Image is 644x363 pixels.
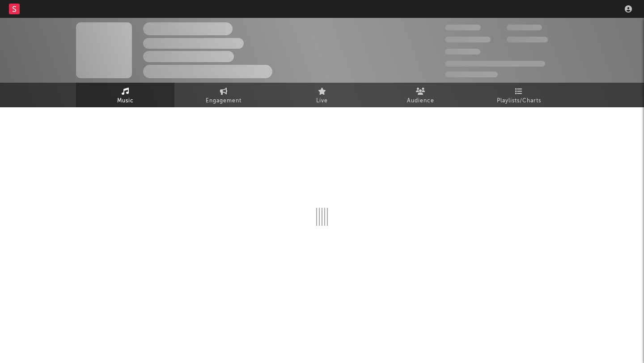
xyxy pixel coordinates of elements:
span: Audience [407,96,434,106]
a: Live [273,83,371,107]
span: 1,000,000 [507,37,548,42]
span: Music [117,96,134,106]
a: Audience [371,83,470,107]
span: Jump Score: 85.0 [445,72,498,77]
a: Engagement [174,83,273,107]
span: Engagement [206,96,241,106]
span: Playlists/Charts [497,96,541,106]
span: 300,000 [445,25,481,30]
span: 100,000 [445,49,480,55]
span: 50,000,000 Monthly Listeners [445,61,545,67]
a: Music [76,83,174,107]
span: 100,000 [507,25,542,30]
a: Playlists/Charts [470,83,568,107]
span: Live [316,96,328,106]
span: 50,000,000 [445,37,491,42]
